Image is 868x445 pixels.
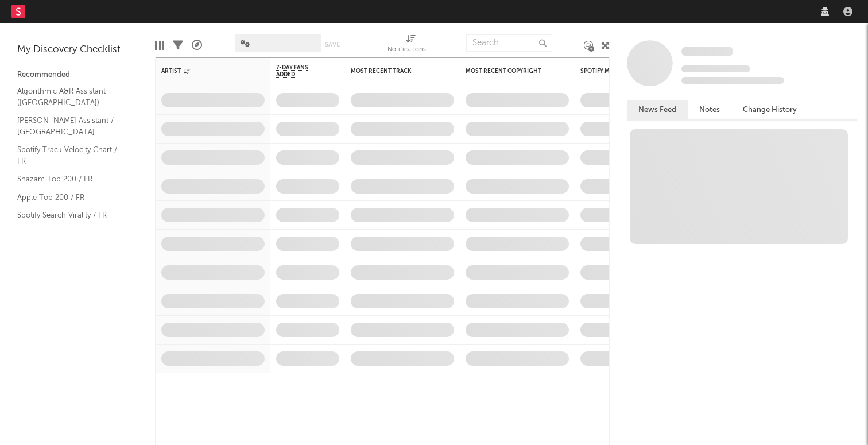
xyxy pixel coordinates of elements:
span: Some Artist [681,47,733,56]
div: Notifications (Artist) [387,29,433,62]
button: News Feed [627,100,688,119]
span: Tracking Since: [DATE] [681,65,750,72]
a: Spotify Track Velocity Chart / FR [17,144,126,167]
div: A&R Pipeline [192,29,202,62]
div: Most Recent Copyright [466,68,552,75]
a: Shazam Top 200 / FR [17,173,126,185]
a: Some Artist [681,46,733,57]
div: Artist [161,68,247,75]
div: Recommended [17,68,138,82]
button: Save [325,41,340,48]
input: Search... [466,34,552,52]
div: Most Recent Track [351,68,437,75]
button: Change History [731,100,808,119]
div: Spotify Monthly Listeners [580,68,666,75]
div: My Discovery Checklist [17,43,138,57]
a: Spotify Search Virality / FR [17,209,126,222]
span: 0 fans last week [681,77,784,84]
a: Algorithmic A&R Assistant ([GEOGRAPHIC_DATA]) [17,85,126,109]
button: Notes [688,100,731,119]
span: 7-Day Fans Added [276,64,322,78]
div: Edit Columns [155,29,164,62]
a: [PERSON_NAME] Assistant / [GEOGRAPHIC_DATA] [17,114,126,138]
div: Notifications (Artist) [387,43,433,57]
div: Filters [173,29,183,62]
a: Apple Top 200 / FR [17,191,126,204]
